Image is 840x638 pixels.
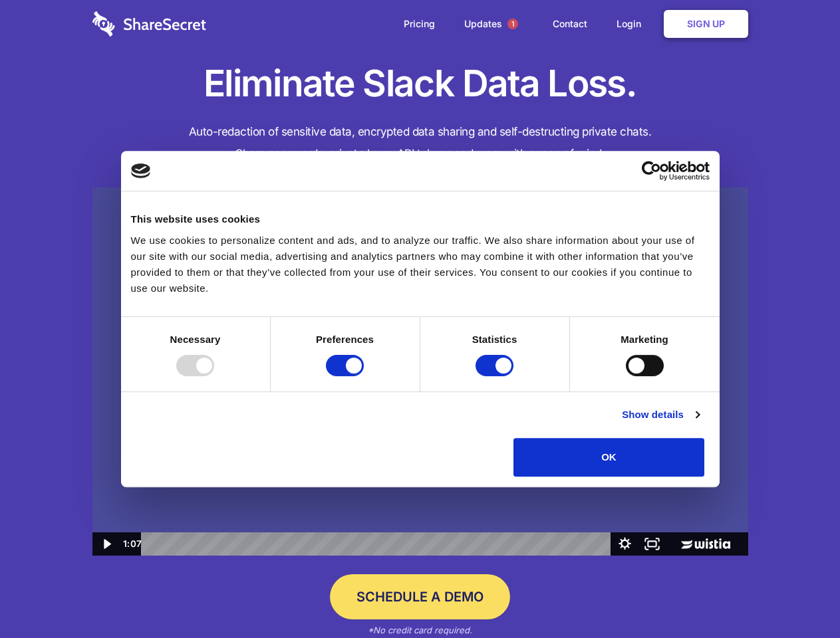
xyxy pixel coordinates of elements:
a: Usercentrics Cookiebot - opens in a new window [593,161,710,181]
a: Schedule a Demo [330,574,510,619]
div: Playbar [152,532,605,556]
em: *No credit card required. [368,625,472,635]
button: Fullscreen [638,532,666,556]
strong: Necessary [170,334,221,345]
strong: Marketing [621,334,668,345]
a: Wistia Logo -- Learn More [666,532,748,556]
h4: Auto-redaction of sensitive data, encrypted data sharing and self-destructing private chats. Shar... [92,121,748,165]
img: logo-wordmark-white-trans-d4663122ce5f474addd5e946df7df03e33cb6a1c49d2221995e7729f52c070b2.svg [92,11,206,37]
strong: Preferences [316,334,374,345]
div: This website uses cookies [131,211,710,227]
button: OK [513,438,704,477]
strong: Statistics [472,334,517,345]
a: Pricing [390,3,448,45]
a: Show details [622,407,699,423]
a: Contact [539,3,601,45]
img: Sharesecret [92,187,748,556]
h1: Eliminate Slack Data Loss. [92,60,748,108]
img: logo [131,163,151,178]
button: Play Video [92,532,120,556]
span: 1 [507,19,518,29]
div: We use cookies to personalize content and ads, and to analyze our traffic. We also share informat... [131,233,710,296]
a: Sign Up [664,10,748,38]
a: Login [603,3,661,45]
button: Show settings menu [611,532,638,556]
